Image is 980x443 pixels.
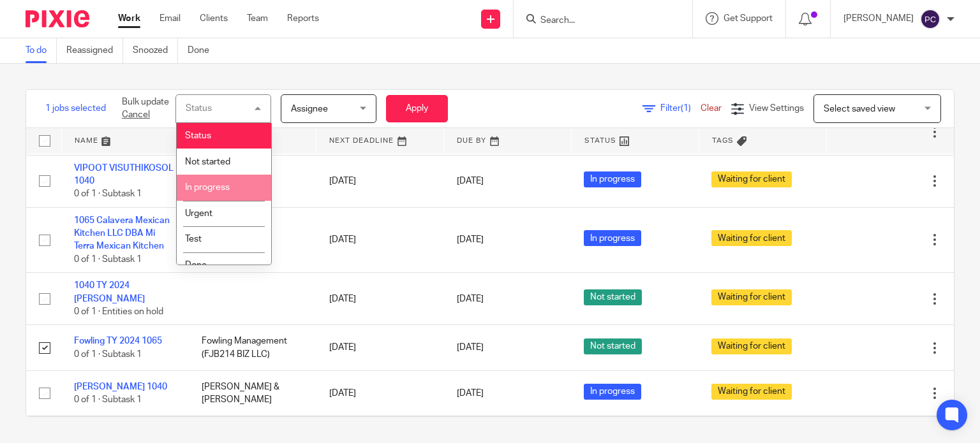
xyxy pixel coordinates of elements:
span: Status [185,131,211,140]
span: 0 of 1 · Subtask 1 [74,395,142,404]
button: Apply [386,95,448,122]
span: 1 jobs selected [45,102,106,115]
span: Assignee [291,105,328,113]
a: [PERSON_NAME] 1040 [74,382,167,391]
a: Cancel [122,110,150,119]
span: Not started [185,157,230,166]
span: Done [185,261,207,270]
span: View Settings [749,104,804,113]
span: Not started [584,289,642,305]
input: Search [539,15,654,27]
p: [PERSON_NAME] [843,12,914,25]
span: Tags [712,137,734,144]
span: [DATE] [457,344,484,352]
span: Waiting for client [711,230,792,246]
a: To do [26,38,57,63]
span: 0 of 1 · Subtask 1 [74,255,142,264]
span: [DATE] [457,389,484,398]
a: Team [247,12,268,25]
span: Filter [660,104,701,113]
a: Snoozed [133,38,178,63]
span: Test [185,235,202,243]
img: Pixie [26,10,89,27]
span: In progress [584,384,641,400]
span: In progress [584,230,641,246]
td: [PERSON_NAME] & [PERSON_NAME] [189,370,316,416]
a: Work [118,12,140,25]
a: 1065 Calavera Mexican Kitchen LLC DBA Mi Terra Mexican Kitchen [74,216,170,251]
span: [DATE] [457,235,484,244]
span: Waiting for client [711,384,792,400]
span: Select saved view [824,105,895,113]
span: Waiting for client [711,171,792,187]
td: [DATE] [316,325,444,370]
span: In progress [584,171,641,187]
img: svg%3E [920,9,940,29]
span: Not started [584,338,642,354]
a: Done [188,38,219,63]
span: 0 of 1 · Subtask 1 [74,189,142,198]
a: Email [160,12,181,25]
span: 0 of 1 · Subtask 1 [74,350,142,359]
span: Get Support [724,14,773,23]
a: Clear [701,104,722,113]
a: 1040 TY 2024 [PERSON_NAME] [74,281,145,303]
span: (1) [681,104,691,113]
td: [DATE] [316,273,444,325]
span: Waiting for client [711,338,792,354]
td: [DATE] [316,155,444,207]
p: Bulk update [122,96,169,122]
span: Waiting for client [711,289,792,305]
a: Fowling TY 2024 1065 [74,337,162,345]
span: [DATE] [457,294,484,303]
td: [DATE] [316,370,444,416]
span: Urgent [185,209,212,218]
a: VIPOOT VISUTHIKOSOL 1040 [74,164,174,185]
a: Reports [287,12,319,25]
a: Clients [200,12,228,25]
td: Fowling Management (FJB214 BIZ LLC) [189,325,316,370]
span: In progress [185,183,230,192]
span: 0 of 1 · Entities on hold [74,307,163,316]
span: [DATE] [457,177,484,185]
div: Status [186,104,212,113]
a: Reassigned [66,38,123,63]
td: [DATE] [316,207,444,273]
